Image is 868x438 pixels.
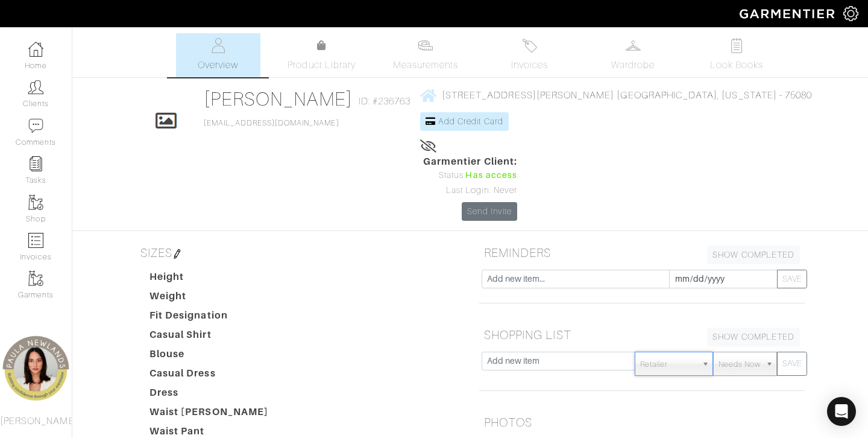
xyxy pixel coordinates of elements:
img: garments-icon-b7da505a4dc4fd61783c78ac3ca0ef83fa9d6f193b1c9dc38574b1d14d53ca28.png [28,195,43,210]
a: SHOW COMPLETED [707,246,800,264]
a: Product Library [280,39,364,72]
dt: Waist [PERSON_NAME] [140,405,278,424]
div: Open Intercom Messenger [827,397,856,426]
dt: Dress [140,386,278,405]
img: dashboard-icon-dbcd8f5a0b271acd01030246c82b418ddd0df26cd7fceb0bd07c9910d44c42f6.png [28,42,43,57]
dt: Casual Shirt [140,328,278,347]
img: orders-27d20c2124de7fd6de4e0e44c1d41de31381a507db9b33961299e4e07d508b8c.svg [522,38,537,53]
span: ID: #236763 [359,94,411,109]
div: Last Login: Never [423,184,517,197]
a: Invoices [487,33,571,77]
a: [PERSON_NAME] [204,88,353,110]
a: Send Invite [462,202,517,221]
img: pen-cf24a1663064a2ec1b9c1bd2387e9de7a2fa800b781884d57f21acf72779bad2.png [172,249,182,259]
a: [EMAIL_ADDRESS][DOMAIN_NAME] [204,119,339,127]
span: Retailer [640,352,697,376]
button: SAVE [777,352,807,376]
span: Invoices [511,58,548,72]
img: todo-9ac3debb85659649dc8f770b8b6100bb5dab4b48dedcbae339e5042a72dfd3cc.svg [729,38,744,53]
dt: Height [140,270,278,289]
span: Measurements [393,58,459,72]
a: Add Credit Card [420,112,509,131]
span: Garmentier Client: [423,154,517,169]
a: Measurements [383,33,468,77]
dt: Casual Dress [140,366,278,386]
img: reminder-icon-8004d30b9f0a5d33ae49ab947aed9ed385cf756f9e5892f1edd6e32f2345188e.png [28,156,43,171]
img: garmentier-logo-header-white-b43fb05a5012e4ada735d5af1a66efaba907eab6374d6393d1fbf88cb4ef424d.png [734,3,843,24]
div: Status: [423,169,517,182]
a: Look Books [694,33,779,77]
img: clients-icon-6bae9207a08558b7cb47a8932f037763ab4055f8c8b6bfacd5dc20c3e0201464.png [28,80,43,95]
img: gear-icon-white-bd11855cb880d31180b6d7d6211b90ccbf57a29d726f0c71d8c61bd08dd39cc2.png [843,6,858,21]
h5: SIZES [136,241,461,265]
input: Add new item [482,352,635,370]
a: [STREET_ADDRESS][PERSON_NAME] [GEOGRAPHIC_DATA], [US_STATE] - 75080 [420,89,812,100]
a: Overview [176,33,260,77]
a: SHOW COMPLETED [707,328,800,346]
h5: SHOPPING LIST [479,323,805,347]
img: orders-icon-0abe47150d42831381b5fb84f609e132dff9fe21cb692f30cb5eec754e2cba89.png [28,233,43,248]
img: basicinfo-40fd8af6dae0f16599ec9e87c0ef1c0a1fdea2edbe929e3d69a839185d80c458.svg [210,38,225,53]
span: [STREET_ADDRESS][PERSON_NAME] [GEOGRAPHIC_DATA], [US_STATE] - 75080 [442,90,812,101]
img: wardrobe-487a4870c1b7c33e795ec22d11cfc2ed9d08956e64fb3008fe2437562e282088.svg [626,38,641,53]
span: Needs Now [719,352,761,376]
a: Wardrobe [591,33,675,77]
span: Has access [465,169,517,182]
input: Add new item... [482,270,670,288]
span: Add Credit Card [438,116,503,126]
dt: Weight [140,289,278,308]
span: Overview [198,58,238,72]
dt: Blouse [140,347,278,366]
span: Product Library [288,58,356,72]
img: garments-icon-b7da505a4dc4fd61783c78ac3ca0ef83fa9d6f193b1c9dc38574b1d14d53ca28.png [28,271,43,286]
dt: Fit Designation [140,308,278,328]
img: comment-icon-a0a6a9ef722e966f86d9cbdc48e553b5cf19dbc54f86b18d962a5391bc8f6eb6.png [28,118,43,133]
button: SAVE [777,270,807,288]
span: Look Books [710,58,764,72]
h5: REMINDERS [479,241,805,265]
img: measurements-466bbee1fd09ba9460f595b01e5d73f9e2bff037440d3c8f018324cb6cdf7a4a.svg [418,38,433,53]
h5: PHOTOS [479,410,805,434]
span: Wardrobe [611,58,655,72]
